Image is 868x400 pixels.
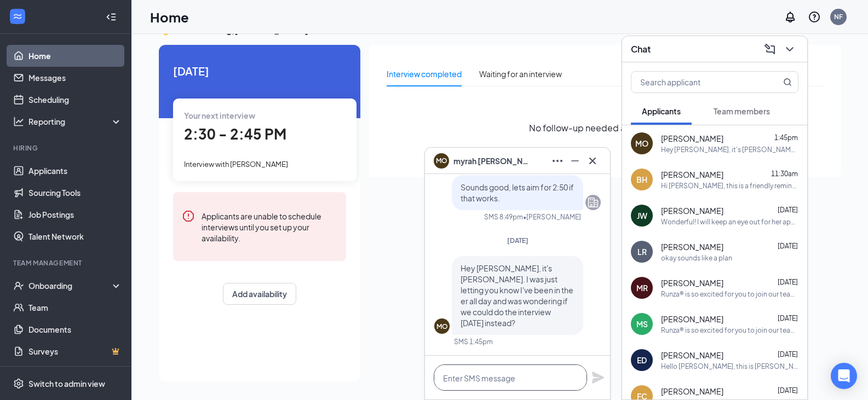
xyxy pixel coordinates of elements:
span: [PERSON_NAME] [661,277,723,288]
button: ComposeMessage [761,40,779,58]
a: Scheduling [28,89,122,111]
span: [PERSON_NAME] [661,169,723,180]
svg: Ellipses [551,154,564,167]
button: ChevronDown [781,40,798,58]
div: Team Management [13,258,120,268]
svg: Plane [591,371,605,384]
div: ED [637,355,647,366]
span: [DATE] [778,278,798,286]
div: Hi [PERSON_NAME], this is a friendly reminder. Your meeting with Runza® for Crew Member - [GEOGRA... [661,181,798,190]
span: Hey [PERSON_NAME], it's [PERSON_NAME]. I was just letting you know I've been in the er all day an... [461,263,573,328]
svg: WorkstreamLogo [12,11,23,22]
h3: Chat [631,43,651,55]
svg: Company [587,196,600,209]
a: Applicants [28,160,122,182]
div: Hiring [13,143,120,153]
div: Wonderful! I will keep an eye out for her application. [661,217,798,227]
span: Sounds good, lets aim for 2:50 if that works. [461,182,574,203]
svg: Minimize [568,154,582,167]
div: MS [636,318,648,329]
svg: Notifications [784,10,797,24]
svg: ChevronDown [783,43,796,56]
span: • [PERSON_NAME] [523,212,581,222]
span: 2:30 - 2:45 PM [184,125,286,143]
a: Talent Network [28,225,122,247]
span: 11:30am [771,170,798,178]
div: Hello [PERSON_NAME], this is [PERSON_NAME]. I'm the general manager of the south runza in [GEOGRA... [661,362,798,371]
span: [PERSON_NAME] [661,133,723,144]
div: MO [635,138,648,149]
span: [PERSON_NAME] [661,241,723,252]
h1: Home [150,8,189,26]
button: Add availability [223,283,296,305]
div: Interview completed [387,68,462,80]
a: Home [28,45,122,67]
a: Job Postings [28,204,122,225]
span: [DATE] [778,350,798,358]
span: [PERSON_NAME] [661,386,723,397]
svg: Settings [13,378,24,389]
span: Your next interview [184,111,255,120]
div: Onboarding [28,280,113,291]
span: Interview with [PERSON_NAME] [184,160,288,169]
svg: Analysis [13,116,24,127]
div: Reporting [28,116,123,127]
span: [DATE] [778,242,798,250]
a: Sourcing Tools [28,182,122,204]
span: 1:45pm [774,134,798,142]
a: Team [28,297,122,318]
div: Waiting for an interview [479,68,562,80]
input: Search applicant [631,72,761,92]
span: [DATE] [778,386,798,395]
div: Switch to admin view [28,378,105,389]
div: Runza® is so excited for you to join our team! Do you know anyone else who might be interested in... [661,326,798,335]
svg: QuestionInfo [808,10,821,24]
span: [DATE] [778,206,798,214]
div: SMS 8:49pm [484,212,523,222]
svg: Cross [586,154,599,167]
svg: Collapse [106,11,117,22]
div: SMS 1:45pm [454,337,493,346]
a: Documents [28,318,122,340]
div: okay sounds like a plan [661,253,732,263]
span: No follow-up needed at the moment [529,121,681,135]
div: MR [636,282,648,293]
a: Messages [28,67,122,89]
div: Open Intercom Messenger [831,363,857,389]
span: [DATE] [173,62,346,79]
a: SurveysCrown [28,340,122,362]
div: BH [636,174,647,185]
div: Applicants are unable to schedule interviews until you set up your availability. [202,210,337,244]
span: [PERSON_NAME] [661,350,723,361]
div: MO [436,322,448,331]
svg: ComposeMessage [763,43,777,56]
div: NF [834,12,843,21]
svg: UserCheck [13,280,24,291]
svg: MagnifyingGlass [783,78,792,86]
svg: Error [182,210,195,223]
button: Cross [584,152,601,170]
span: Applicants [642,106,681,116]
span: myrah [PERSON_NAME] [453,155,530,167]
span: [DATE] [507,236,528,245]
span: [PERSON_NAME] [661,314,723,324]
span: Team members [714,106,770,116]
span: [PERSON_NAME] [661,205,723,216]
button: Ellipses [549,152,566,170]
div: JW [637,210,647,221]
div: Runza® is so excited for you to join our team! Do you know anyone else who might be interested in... [661,289,798,299]
button: Minimize [566,152,584,170]
span: [DATE] [778,314,798,322]
div: Hey [PERSON_NAME], it's [PERSON_NAME]. I was just letting you know I've been in the er all day an... [661,145,798,154]
div: LR [637,246,647,257]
